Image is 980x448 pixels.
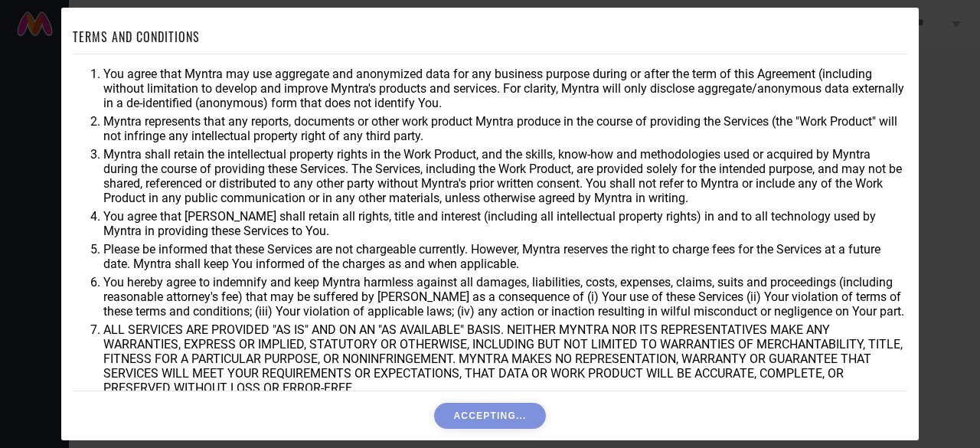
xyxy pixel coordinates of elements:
[103,242,907,271] li: Please be informed that these Services are not chargeable currently. However, Myntra reserves the...
[103,114,907,143] li: Myntra represents that any reports, documents or other work product Myntra produce in the course ...
[103,147,907,205] li: Myntra shall retain the intellectual property rights in the Work Product, and the skills, know-ho...
[103,322,907,395] li: ALL SERVICES ARE PROVIDED "AS IS" AND ON AN "AS AVAILABLE" BASIS. NEITHER MYNTRA NOR ITS REPRESEN...
[73,28,200,46] h1: TERMS AND CONDITIONS
[103,67,907,110] li: You agree that Myntra may use aggregate and anonymized data for any business purpose during or af...
[103,209,907,238] li: You agree that [PERSON_NAME] shall retain all rights, title and interest (including all intellect...
[103,275,907,319] li: You hereby agree to indemnify and keep Myntra harmless against all damages, liabilities, costs, e...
